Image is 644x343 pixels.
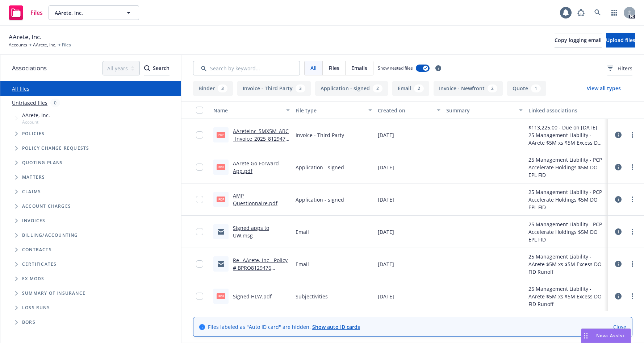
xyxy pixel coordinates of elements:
div: 25 Management Liability - PCP Accelerate Holdings $5M DO EPL FID [528,188,605,211]
div: Name [213,107,282,114]
span: Associations [12,63,47,73]
span: Application - signed [296,164,344,171]
div: 25 Management Liability - PCP Accelerate Holdings $5M DO EPL FID [528,156,605,179]
span: [DATE] [378,131,394,139]
span: Nova Assist [596,332,625,339]
span: Files [30,10,43,16]
button: AArete, Inc. [49,5,139,20]
input: Toggle Row Selected [196,196,203,203]
button: Upload files [606,33,635,47]
button: Summary [443,102,526,119]
a: Switch app [607,5,622,20]
div: File type [296,107,364,114]
span: [DATE] [378,260,394,268]
a: Report a Bug [574,5,588,20]
div: $113,225.00 - Due on [DATE] [528,124,605,131]
span: AArete, Inc. [22,111,50,119]
div: Linked associations [528,107,605,114]
a: Untriaged files [12,99,47,107]
button: Linked associations [526,102,608,119]
span: Filters [618,65,632,72]
span: Policies [22,132,45,136]
a: AMP Questionnaire.pdf [233,192,277,207]
span: Claims [22,190,41,194]
span: Quoting plans [22,161,63,165]
input: Toggle Row Selected [196,228,203,235]
span: Subjectivities [296,293,328,300]
button: File type [293,102,375,119]
a: more [628,131,637,139]
button: Invoice - Third Party [237,81,311,96]
div: Tree Example [0,110,181,228]
button: Nova Assist [581,328,631,343]
svg: Search [144,65,150,71]
span: Summary of insurance [22,291,85,296]
a: Signed apps to UW.msg [233,224,269,239]
span: Billing/Accounting [22,233,78,237]
span: Application - signed [296,196,344,203]
span: Copy logging email [555,37,602,44]
button: Binder [193,81,233,96]
input: Select all [196,107,203,114]
a: more [628,292,637,301]
a: more [628,163,637,171]
span: pdf [217,132,225,137]
input: Search by keyword... [193,61,300,75]
input: Toggle Row Selected [196,164,203,171]
button: Filters [607,61,632,75]
a: Signed HLW.pdf [233,293,272,300]
a: AAreteInc_5MX5M_ABC_Invoice_2025_8129476_06112025121636.pdf [233,128,289,150]
input: Toggle Row Selected [196,260,203,268]
span: AArete, Inc. [55,9,117,17]
a: Show auto ID cards [312,323,360,330]
div: 25 Management Liability - PCP Accelerate Holdings $5M DO EPL FID [528,220,605,243]
span: Files [329,64,339,72]
span: All [310,64,317,72]
button: Name [210,102,293,119]
span: Ex Mods [22,277,44,281]
a: Accounts [9,42,27,48]
a: more [628,227,637,236]
span: [DATE] [378,196,394,203]
a: Re_ AArete, Inc - Policy # BPRO8129476 HLW.msg [233,257,288,279]
span: Files [62,42,71,48]
div: 2 [373,84,382,92]
span: Filters [607,65,632,72]
a: All files [12,85,29,92]
div: 3 [296,84,305,92]
span: Emails [351,64,367,72]
a: more [628,260,637,268]
a: AArete Go-Forward App.pdf [233,160,279,174]
button: Created on [375,102,443,119]
span: [DATE] [378,293,394,300]
div: Drag to move [581,329,590,343]
a: Search [590,5,605,20]
a: Files [6,3,46,23]
div: 25 Management Liability - AArete $5M xs $5M Excess DO FID Runoff [528,253,605,276]
span: pdf [217,293,225,299]
button: Application - signed [315,81,388,96]
span: pdf [217,164,225,170]
span: Upload files [606,37,635,44]
button: Invoice - Newfront [434,81,503,96]
span: pdf [217,197,225,202]
a: Close [613,323,626,331]
div: 25 Management Liability - AArete $5M xs $5M Excess DO FID Runoff [528,285,605,308]
span: Loss Runs [22,306,50,310]
span: Contracts [22,248,52,252]
div: 3 [218,84,227,92]
span: Matters [22,175,45,179]
input: Toggle Row Selected [196,293,203,300]
span: Policy change requests [22,146,89,150]
div: Search [144,61,170,75]
span: Account [22,119,50,125]
div: 0 [50,99,60,107]
span: Files labeled as "Auto ID card" are hidden. [208,323,360,331]
span: AArete, Inc. [9,32,41,42]
div: 25 Management Liability - AArete $5M xs $5M Excess DO FID Runoff [528,131,605,146]
div: 2 [414,84,424,92]
span: [DATE] [378,164,394,171]
span: Account charges [22,204,71,208]
span: Certificates [22,262,57,266]
div: 1 [531,84,541,92]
